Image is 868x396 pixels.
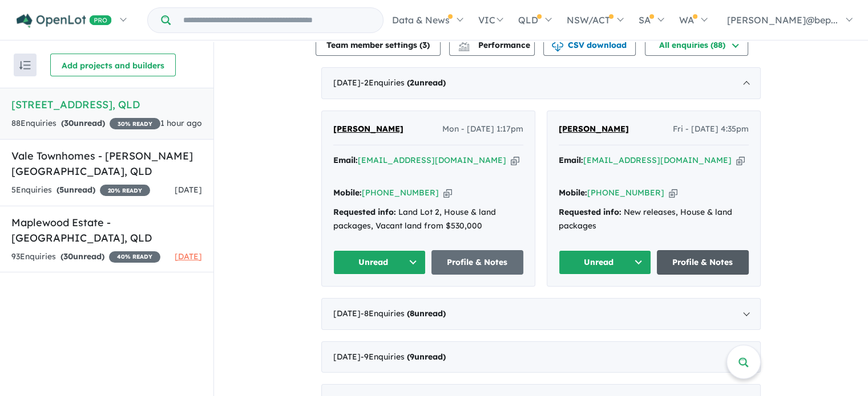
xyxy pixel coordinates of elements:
[333,207,396,217] strong: Requested info:
[175,185,202,195] span: [DATE]
[431,250,524,275] a: Profile & Notes
[11,97,202,112] h5: [STREET_ADDRESS] , QLD
[559,207,621,217] strong: Requested info:
[11,117,160,130] div: 88 Enquir ies
[559,206,749,233] div: New releases, House & land packages
[60,251,104,262] strong: ( unread)
[59,185,64,195] span: 5
[333,250,426,275] button: Unread
[361,77,446,88] span: - 2 Enquir ies
[160,118,202,128] span: 1 hour ago
[63,251,73,262] span: 30
[559,187,587,198] strong: Mobile:
[407,77,446,88] strong: ( unread)
[64,118,74,128] span: 30
[358,155,506,165] a: [EMAIL_ADDRESS][DOMAIN_NAME]
[657,250,749,275] a: Profile & Notes
[727,14,838,26] span: [PERSON_NAME]@bep...
[736,154,745,166] button: Copy
[321,67,761,99] div: [DATE]
[361,352,446,362] span: - 9 Enquir ies
[333,123,403,136] a: [PERSON_NAME]
[100,185,150,196] span: 20 % READY
[511,154,519,166] button: Copy
[583,155,732,165] a: [EMAIL_ADDRESS][DOMAIN_NAME]
[552,40,563,52] img: download icon
[316,33,441,56] button: Team member settings (3)
[407,352,446,362] strong: ( unread)
[543,33,636,56] button: CSV download
[559,155,583,165] strong: Email:
[361,308,446,319] span: - 8 Enquir ies
[110,118,160,129] span: 30 % READY
[645,33,748,56] button: All enquiries (88)
[321,341,761,373] div: [DATE]
[410,352,414,362] span: 9
[61,118,105,128] strong: ( unread)
[11,250,160,264] div: 93 Enquir ies
[458,44,470,51] img: bar-chart.svg
[362,187,439,198] a: [PHONE_NUMBER]
[173,8,381,32] input: Try estate name, suburb, builder or developer
[19,61,31,70] img: sort.svg
[422,40,427,50] span: 3
[449,33,535,56] button: Performance
[410,77,414,88] span: 2
[333,206,523,233] div: Land Lot 2, House & land packages, Vacant land from $530,000
[109,251,160,263] span: 40 % READY
[673,123,749,136] span: Fri - [DATE] 4:35pm
[669,187,677,199] button: Copy
[175,251,202,262] span: [DATE]
[17,14,112,28] img: Openlot PRO Logo White
[11,183,150,197] div: 5 Enquir ies
[587,187,664,198] a: [PHONE_NUMBER]
[50,54,176,76] button: Add projects and builders
[443,187,452,199] button: Copy
[333,187,362,198] strong: Mobile:
[333,155,358,165] strong: Email:
[333,124,403,134] span: [PERSON_NAME]
[442,123,523,136] span: Mon - [DATE] 1:17pm
[407,308,446,319] strong: ( unread)
[559,124,629,134] span: [PERSON_NAME]
[321,298,761,330] div: [DATE]
[410,308,414,319] span: 8
[56,185,95,195] strong: ( unread)
[11,215,202,246] h5: Maplewood Estate - [GEOGRAPHIC_DATA] , QLD
[460,40,530,50] span: Performance
[559,123,629,136] a: [PERSON_NAME]
[11,148,202,179] h5: Vale Townhomes - [PERSON_NAME][GEOGRAPHIC_DATA] , QLD
[559,250,651,275] button: Unread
